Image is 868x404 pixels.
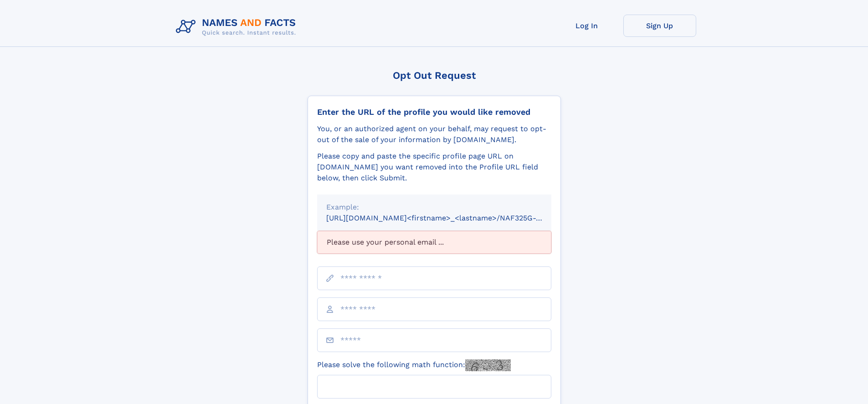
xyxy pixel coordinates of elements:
div: Example: [326,202,542,213]
img: Logo Names and Facts [172,15,303,39]
div: You, or an authorized agent on your behalf, may request to opt-out of the sale of your informatio... [317,123,551,145]
label: Please solve the following math function: [317,359,511,371]
div: Enter the URL of the profile you would like removed [317,107,551,117]
small: [URL][DOMAIN_NAME]<firstname>_<lastname>/NAF325G-xxxxxxxx [326,214,569,222]
div: Please copy and paste the specific profile page URL on [DOMAIN_NAME] you want removed into the Pr... [317,151,551,184]
div: Please use your personal email ... [317,231,551,254]
a: Log In [550,15,623,37]
a: Sign Up [623,15,696,37]
div: Opt Out Request [308,70,561,81]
